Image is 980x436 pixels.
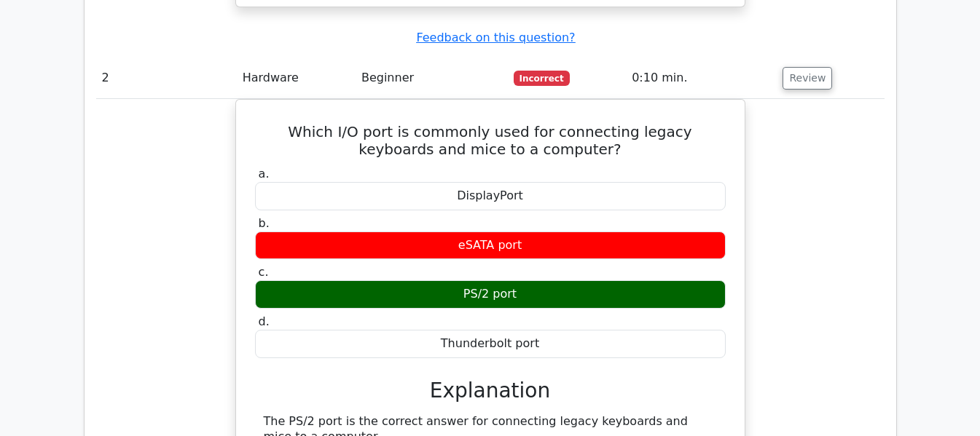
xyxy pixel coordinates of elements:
div: DisplayPort [255,182,726,210]
div: PS/2 port [255,280,726,309]
a: Feedback on this question? [416,31,575,44]
td: 0:10 min. [626,58,777,99]
span: c. [259,265,269,279]
span: a. [259,167,270,181]
span: b. [259,216,270,230]
h5: Which I/O port is commonly used for connecting legacy keyboards and mice to a computer? [254,123,727,158]
span: d. [259,314,270,328]
span: Incorrect [514,71,570,85]
div: eSATA port [255,231,726,260]
td: Hardware [237,58,356,99]
div: Thunderbolt port [255,330,726,358]
button: Review [783,67,832,90]
td: Beginner [356,58,508,99]
td: 2 [96,58,237,99]
h3: Explanation [264,378,717,403]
